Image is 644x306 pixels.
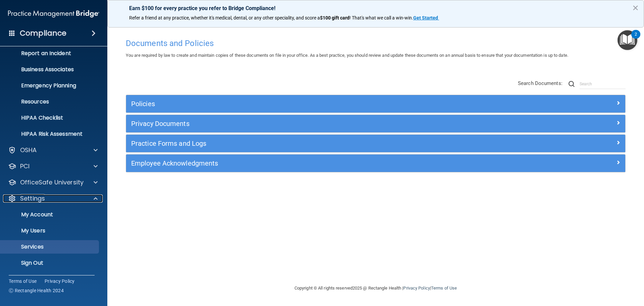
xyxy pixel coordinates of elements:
[131,138,620,149] a: Practice Forms and Logs
[129,5,622,11] p: Earn $100 for every practice you refer to Bridge Compliance!
[131,120,495,127] h5: Privacy Documents
[431,286,457,291] a: Terms of Use
[8,162,98,170] a: PCI
[4,82,96,89] p: Emergency Planning
[350,15,413,20] span: ! That's what we call a win-win.
[20,162,30,170] p: PCI
[131,158,620,169] a: Employee Acknowledgments
[129,15,320,20] span: Refer a friend at any practice, whether it's medical, dental, or any other speciality, and score a
[4,260,96,266] p: Sign Out
[635,34,637,43] div: 2
[8,178,98,186] a: OfficeSafe University
[8,7,99,20] img: PMB logo
[131,160,495,167] h5: Employee Acknowledgments
[20,29,66,38] h4: Compliance
[4,66,96,73] p: Business Associates
[618,30,637,50] button: Open Resource Center, 2 new notifications
[632,2,639,13] button: Close
[253,277,498,299] div: Copyright © All rights reserved 2025 @ Rectangle Health | |
[580,79,626,89] input: Search
[4,227,96,234] p: My Users
[4,211,96,218] p: My Account
[126,39,626,48] h4: Documents and Policies
[131,100,495,107] h5: Policies
[9,278,37,285] a: Terms of Use
[4,115,96,121] p: HIPAA Checklist
[518,80,562,86] span: Search Documents:
[569,81,575,87] img: ic-search.3b580494.png
[20,178,84,186] p: OfficeSafe University
[8,146,98,154] a: OSHA
[413,15,438,20] strong: Get Started
[9,287,64,294] span: Ⓒ Rectangle Health 2024
[45,278,75,285] a: Privacy Policy
[20,194,45,203] p: Settings
[131,140,495,147] h5: Practice Forms and Logs
[320,15,350,20] strong: $100 gift card
[413,15,439,20] a: Get Started
[8,194,98,203] a: Settings
[131,98,620,109] a: Policies
[403,286,430,291] a: Privacy Policy
[4,98,96,105] p: Resources
[4,131,96,137] p: HIPAA Risk Assessment
[4,50,96,57] p: Report an Incident
[131,118,620,129] a: Privacy Documents
[20,146,37,154] p: OSHA
[4,244,96,250] p: Services
[126,53,568,58] span: You are required by law to create and maintain copies of these documents on file in your office. ...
